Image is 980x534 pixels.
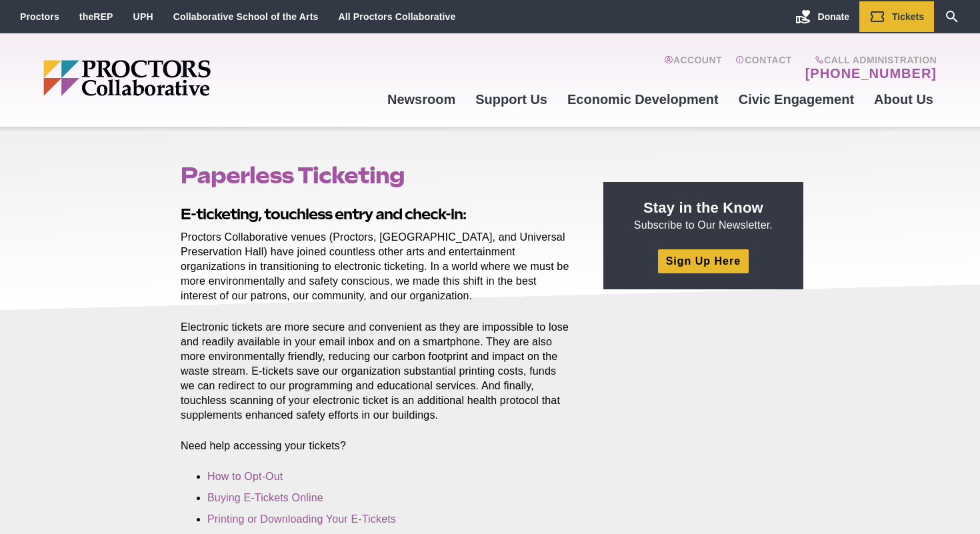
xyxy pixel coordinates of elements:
[864,81,943,117] a: About Us
[181,230,573,303] p: Proctors Collaborative venues (Proctors, [GEOGRAPHIC_DATA], and Universal Preservation Hall) have...
[207,492,323,503] a: Buying E-Tickets Online
[805,65,937,81] a: [PHONE_NUMBER]
[801,55,937,65] span: Call Administration
[43,60,313,96] img: Proctors logo
[173,11,319,22] a: Collaborative School of the Arts
[181,439,573,453] p: Need help accessing your tickets?
[133,11,153,22] a: UPH
[818,11,849,22] span: Donate
[20,11,59,22] a: Proctors
[859,1,934,32] a: Tickets
[729,81,864,117] a: Civic Engagement
[658,249,749,273] a: Sign Up Here
[465,81,557,117] a: Support Us
[79,11,113,22] a: theREP
[338,11,455,22] a: All Proctors Collaborative
[207,471,283,482] a: How to Opt-Out
[181,205,466,223] strong: E-ticketing, touchless entry and check-in:
[619,198,787,233] p: Subscribe to Our Newsletter.
[557,81,729,117] a: Economic Development
[664,55,722,81] a: Account
[181,320,573,423] p: Electronic tickets are more secure and convenient as they are impossible to lose and readily avai...
[377,81,465,117] a: Newsroom
[892,11,924,22] span: Tickets
[643,199,763,216] strong: Stay in the Know
[181,163,573,188] h1: Paperless Ticketing
[785,1,859,32] a: Donate
[735,55,792,81] a: Contact
[207,513,396,525] a: Printing or Downloading Your E-Tickets
[934,1,970,32] a: Search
